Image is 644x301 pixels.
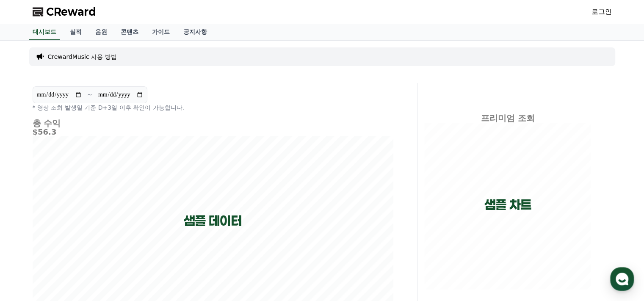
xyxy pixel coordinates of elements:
[33,119,393,128] h4: 총 수익
[184,213,242,229] p: 샘플 데이터
[27,243,32,250] span: 홈
[87,90,93,100] p: ~
[48,52,117,61] a: CrewardMusic 사용 방법
[46,5,96,19] span: CReward
[33,5,96,19] a: CReward
[177,24,214,40] a: 공지사항
[3,231,56,252] a: 홈
[114,24,145,40] a: 콘텐츠
[109,231,163,252] a: 설정
[77,244,88,251] span: 대화
[145,24,177,40] a: 가이드
[63,24,88,40] a: 실적
[29,24,60,40] a: 대시보드
[88,24,114,40] a: 음원
[33,103,393,112] p: * 영상 조회 발생일 기준 D+3일 이후 확인이 가능합니다.
[131,243,141,250] span: 설정
[484,197,531,213] p: 샘플 차트
[33,128,393,136] h5: $56.3
[56,231,109,252] a: 대화
[591,7,612,17] a: 로그인
[424,113,591,123] h4: 프리미엄 조회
